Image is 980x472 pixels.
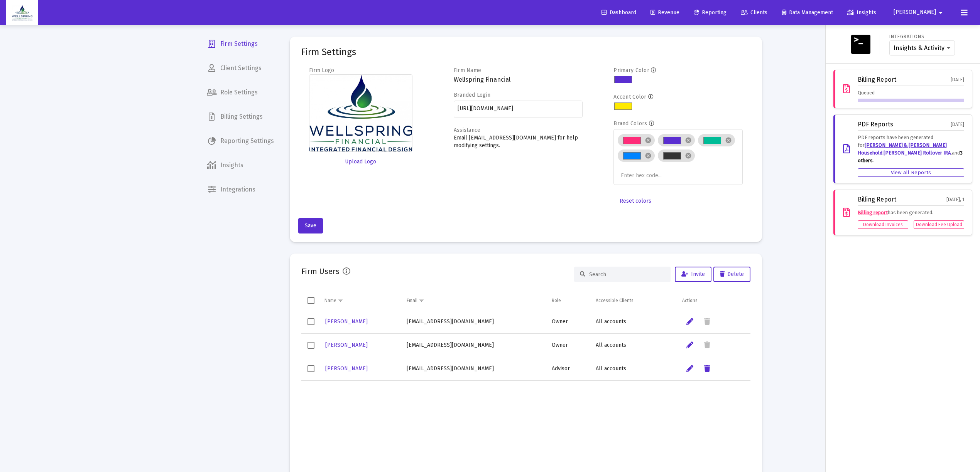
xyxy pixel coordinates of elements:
[3,6,442,40] span: Although the information in this report has been compiled from data considered to be reliable, th...
[595,5,642,20] a: Dashboard
[644,5,686,20] a: Revenue
[3,20,424,33] strong: You are strongly encouraged to compare this report against the actual account statements received...
[694,9,727,16] span: Reporting
[936,5,945,20] mat-icon: arrow_drop_down
[841,5,882,20] a: Insights
[894,9,936,16] span: [PERSON_NAME]
[688,5,733,20] a: Reporting
[741,9,767,16] span: Clients
[12,5,32,20] img: Dashboard
[884,5,955,20] button: [PERSON_NAME]
[735,5,774,20] a: Clients
[782,9,833,16] span: Data Management
[602,9,636,16] span: Dashboard
[847,9,876,16] span: Insights
[776,5,839,20] a: Data Management
[3,46,446,81] span: Different types of investments and investment strategies (including the investments purchased and...
[651,9,679,16] span: Revenue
